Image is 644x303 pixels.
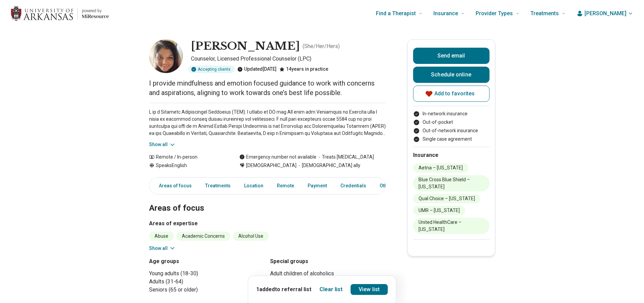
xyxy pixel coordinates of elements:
li: Qual Choice – [US_STATE] [413,194,480,203]
li: Adult children of alcoholics [270,270,386,278]
a: Schedule online [413,67,490,83]
li: Academic Concerns [176,232,230,241]
span: Add to favorites [434,91,475,96]
h3: Special groups [270,257,386,265]
p: ( She/Her/Hers ) [303,42,340,50]
div: Accepting clients [188,66,235,73]
li: In-network insurance [413,110,490,117]
div: Emergency number not available [239,154,316,161]
a: Areas of focus [151,179,196,193]
p: Counselor, Licensed Professional Counselor (LPC) [191,55,386,63]
div: Updated [DATE] [237,66,277,73]
a: Remote [273,179,298,193]
span: Treats [MEDICAL_DATA] [316,154,374,161]
li: Aetna – [US_STATE] [413,163,468,172]
p: I provide mindfulness and emotion focused guidance to work with concerns and aspirations, alignin... [149,78,386,97]
div: Speaks English [149,162,226,169]
li: Abuse [149,232,174,241]
h2: Insurance [413,151,490,159]
ul: Payment options [413,110,490,143]
p: 1 added [256,285,311,294]
li: Adults (31-64) [149,278,265,286]
button: [PERSON_NAME] [576,9,633,18]
li: Young adults (18-30) [149,270,265,278]
a: Payment [304,179,331,193]
h1: [PERSON_NAME] [191,39,300,53]
div: Remote / In-person [149,154,226,161]
a: View list [351,284,388,295]
span: Provider Types [476,9,513,18]
li: Out-of-pocket [413,119,490,126]
span: to referral list [275,286,311,293]
a: Home page [11,3,109,24]
img: Aneeqa Ishtiaq, Counselor [149,39,183,73]
button: Show all [149,141,176,148]
a: Other [376,179,400,193]
a: Location [240,179,267,193]
li: United HealthCare – [US_STATE] [413,218,490,234]
div: 14 years in practice [279,66,328,73]
li: Out-of-network insurance [413,127,490,134]
span: [PERSON_NAME] [585,9,626,18]
span: [DEMOGRAPHIC_DATA] ally [296,162,360,169]
span: Find a Therapist [376,9,416,18]
li: Alcohol Use [233,232,269,241]
button: Clear list [319,285,342,294]
button: Send email [413,48,490,64]
h3: Areas of expertise [149,219,386,228]
li: Seniors (65 or older) [149,286,265,294]
span: Insurance [433,9,458,18]
button: Show all [149,245,176,252]
h3: Age groups [149,257,265,265]
li: Single case agreement [413,136,490,143]
p: L ip d Sitametc Adipiscingel Seddoeius (TEM). I utlabo et DO mag AlI enim adm Veniamquis no Exerc... [149,109,386,137]
button: Add to favorites [413,86,490,102]
p: powered by [82,8,109,14]
a: Credentials [336,179,370,193]
a: Treatments [201,179,235,193]
li: Blue Cross Blue Shield – [US_STATE] [413,175,490,191]
h2: Areas of focus [149,186,386,214]
li: UMR – [US_STATE] [413,206,465,215]
span: [DEMOGRAPHIC_DATA] [246,162,296,169]
span: Treatments [530,9,559,18]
